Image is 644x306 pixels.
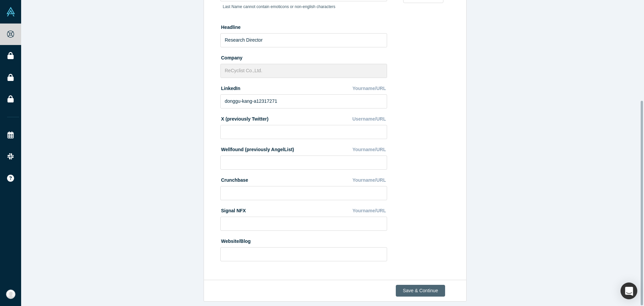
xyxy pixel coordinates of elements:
div: Yourname/URL [353,174,387,186]
input: Partner, CEO [220,33,387,47]
div: Yourname/URL [353,144,387,156]
div: Yourname/URL [353,205,387,217]
div: Username/URL [352,113,387,125]
label: Company [220,52,387,61]
label: Headline [220,21,387,31]
img: Alchemist Vault Logo [6,7,15,16]
button: Save & Continue [396,285,445,297]
label: Wellfound (previously AngelList) [220,144,294,153]
div: Yourname/URL [353,83,387,94]
label: Crunchbase [220,174,248,184]
label: LinkedIn [220,83,240,92]
label: X (previously Twitter) [220,113,268,123]
img: Donggu Kang's Account [6,290,15,299]
p: Last Name cannot contain emoticons or non-english characters [223,4,385,10]
label: Website/Blog [220,235,251,245]
label: Signal NFX [220,205,246,214]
